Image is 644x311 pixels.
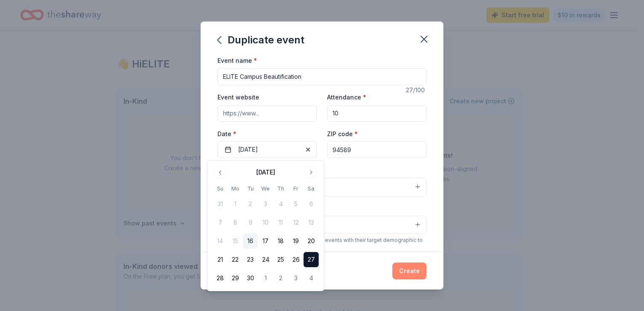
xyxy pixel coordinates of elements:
label: ZIP code [327,130,358,138]
button: 2 [273,271,288,286]
button: 22 [228,252,243,267]
button: 4 [303,271,319,286]
input: https://www... [217,105,317,122]
button: 18 [273,233,288,249]
th: Thursday [273,184,288,193]
button: 29 [228,271,243,286]
th: Sunday [212,184,228,193]
button: 19 [288,233,303,249]
button: Create [392,263,427,279]
button: [DATE] [217,141,317,158]
button: 23 [243,252,258,267]
input: 12345 (U.S. only) [327,141,427,158]
button: 27 [303,252,319,267]
div: [DATE] [256,167,275,177]
label: Date [217,130,317,138]
button: 3 [288,271,303,286]
button: 30 [243,271,258,286]
input: 20 [327,105,427,122]
label: Attendance [327,93,366,102]
button: Go to next month [305,166,317,178]
th: Monday [228,184,243,193]
button: 1 [258,271,273,286]
button: 16 [243,233,258,249]
div: Duplicate event [217,33,304,47]
button: Go to previous month [214,166,226,178]
th: Saturday [303,184,319,193]
label: Event website [217,93,259,102]
div: 27 /100 [406,85,427,95]
button: 17 [258,233,273,249]
th: Tuesday [243,184,258,193]
th: Wednesday [258,184,273,193]
button: 24 [258,252,273,267]
input: Spring Fundraiser [217,68,427,85]
button: 20 [303,233,319,249]
button: 25 [273,252,288,267]
button: 28 [212,271,228,286]
button: 26 [288,252,303,267]
label: Event name [217,56,257,65]
button: 21 [212,252,228,267]
th: Friday [288,184,303,193]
